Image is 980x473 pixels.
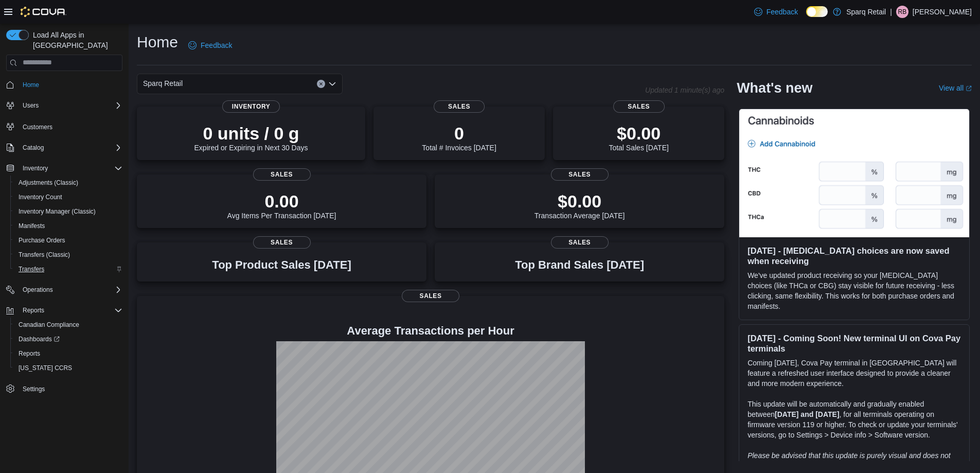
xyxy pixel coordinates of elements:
a: Canadian Compliance [14,319,83,331]
a: Adjustments (Classic) [14,177,82,189]
h3: [DATE] - Coming Soon! New terminal UI on Cova Pay terminals [747,333,961,354]
span: Reports [19,304,122,317]
span: Dashboards [14,333,122,345]
p: Coming [DATE], Cova Pay terminal in [GEOGRAPHIC_DATA] will feature a refreshed user interface des... [747,358,961,389]
a: Transfers (Classic) [14,249,74,261]
span: Canadian Compliance [19,321,79,329]
a: Inventory Manager (Classic) [14,205,100,218]
span: Transfers [14,263,122,275]
span: Home [19,78,122,91]
span: Operations [23,286,53,294]
button: Home [2,77,127,92]
span: Operations [19,284,122,296]
span: Adjustments (Classic) [19,179,78,187]
a: Inventory Count [14,191,66,203]
div: Transaction Average [DATE] [534,191,625,220]
button: Users [2,98,127,113]
button: Transfers [10,262,127,276]
a: View allExternal link [939,84,972,92]
h3: Top Product Sales [DATE] [212,259,351,271]
span: Customers [23,123,52,131]
a: Feedback [184,35,236,56]
button: Catalog [19,142,48,154]
button: Customers [2,119,127,134]
button: Manifests [10,219,127,233]
span: Sales [551,168,609,181]
h3: [DATE] - [MEDICAL_DATA] choices are now saved when receiving [747,246,961,266]
span: Canadian Compliance [14,319,122,331]
span: Sales [434,100,485,113]
p: | [890,6,892,18]
span: Inventory [23,164,48,172]
span: Sales [402,290,459,302]
span: Inventory Manager (Classic) [14,205,122,218]
div: Expired or Expiring in Next 30 Days [194,123,308,152]
button: Canadian Compliance [10,318,127,332]
a: Reports [14,347,44,360]
span: Reports [14,347,122,360]
span: [US_STATE] CCRS [19,364,72,372]
span: Reports [19,349,40,358]
span: Manifests [19,222,45,230]
span: Dashboards [19,335,60,343]
p: $0.00 [534,191,625,212]
span: Transfers [19,265,44,273]
button: Clear input [317,80,325,88]
button: Reports [10,346,127,361]
span: Sales [253,168,311,181]
h2: What's new [737,80,812,96]
h3: Top Brand Sales [DATE] [515,259,644,271]
div: Total # Invoices [DATE] [422,123,496,152]
button: Users [19,99,43,112]
p: This update will be automatically and gradually enabled between , for all terminals operating on ... [747,399,961,440]
span: Inventory Manager (Classic) [19,207,96,216]
em: Please be advised that this update is purely visual and does not impact payment functionality. [747,451,951,470]
a: [US_STATE] CCRS [14,362,76,374]
span: Transfers (Classic) [14,249,122,261]
span: Purchase Orders [14,234,122,247]
a: Purchase Orders [14,234,69,247]
span: Feedback [201,40,232,50]
p: 0 [422,123,496,144]
button: Inventory Count [10,190,127,204]
button: Reports [2,303,127,318]
span: Settings [23,385,45,393]
div: Total Sales [DATE] [609,123,668,152]
div: Avg Items Per Transaction [DATE] [227,191,336,220]
a: Manifests [14,220,49,232]
span: Inventory Count [19,193,62,201]
p: Sparq Retail [846,6,886,18]
button: [US_STATE] CCRS [10,361,127,375]
span: Transfers (Classic) [19,251,70,259]
span: Settings [19,382,122,395]
button: Purchase Orders [10,233,127,248]
span: Inventory [19,162,122,174]
span: Sales [613,100,665,113]
div: Robert Brunsch [896,6,908,18]
nav: Complex example [6,73,122,423]
span: Sales [253,236,311,249]
a: Transfers [14,263,48,275]
button: Settings [2,381,127,396]
button: Reports [19,304,48,317]
p: 0.00 [227,191,336,212]
svg: External link [966,85,972,92]
span: RB [898,6,907,18]
span: Purchase Orders [19,236,65,244]
button: Adjustments (Classic) [10,176,127,190]
p: Updated 1 minute(s) ago [645,86,724,94]
span: Reports [23,306,44,314]
span: Sales [551,236,609,249]
a: Feedback [750,2,802,22]
span: Dark Mode [806,17,807,17]
span: Adjustments (Classic) [14,177,122,189]
h4: Average Transactions per Hour [145,325,716,337]
button: Catalog [2,141,127,155]
button: Inventory [19,162,52,174]
p: $0.00 [609,123,668,144]
a: Home [19,79,43,91]
span: Load All Apps in [GEOGRAPHIC_DATA] [29,30,122,50]
button: Inventory Manager (Classic) [10,204,127,219]
span: Users [23,101,39,110]
span: Inventory [222,100,280,113]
